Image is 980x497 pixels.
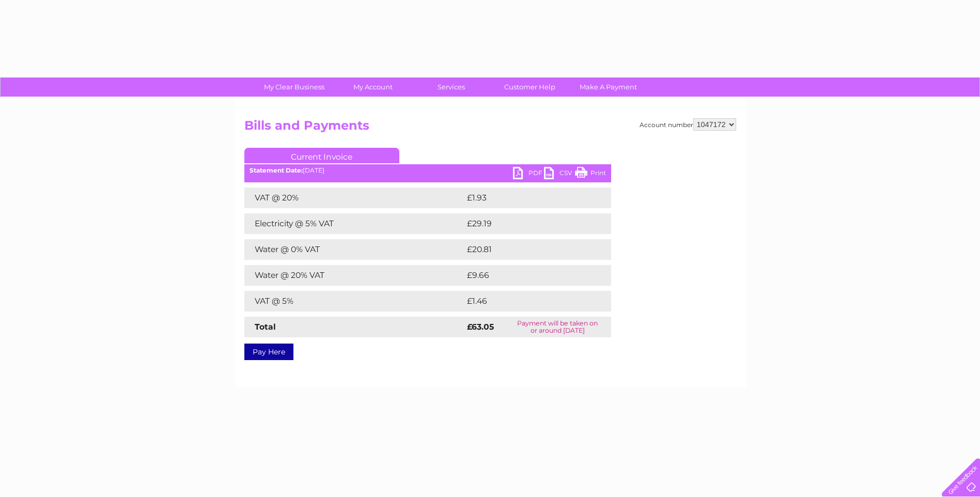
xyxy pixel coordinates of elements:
td: VAT @ 20% [244,188,464,208]
a: My Clear Business [252,77,337,97]
a: Customer Help [487,77,572,97]
a: Make A Payment [566,77,651,97]
div: Account number [640,118,736,131]
td: £1.93 [464,188,586,208]
td: VAT @ 5% [244,291,464,312]
a: PDF [513,167,544,182]
a: Print [575,167,606,182]
td: £9.66 [464,265,588,286]
strong: Total [255,322,276,332]
td: Water @ 0% VAT [244,239,464,260]
b: Statement Date: [250,166,303,174]
a: Pay Here [244,344,293,360]
a: Current Invoice [244,148,399,163]
div: [DATE] [244,167,611,174]
a: My Account [330,77,415,97]
strong: £63.05 [467,322,494,332]
h2: Bills and Payments [244,118,736,138]
td: Payment will be taken on or around [DATE] [504,317,611,337]
td: £1.46 [464,291,586,312]
td: £20.81 [464,239,589,260]
td: £29.19 [464,213,589,234]
td: Electricity @ 5% VAT [244,213,464,234]
a: Services [409,77,494,97]
td: Water @ 20% VAT [244,265,464,286]
a: CSV [544,167,575,182]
